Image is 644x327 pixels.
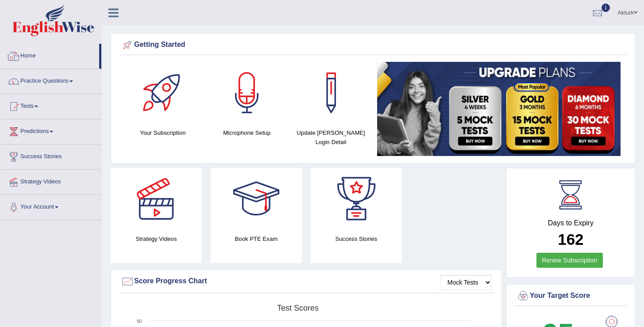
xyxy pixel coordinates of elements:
h4: Days to Expiry [517,219,625,227]
h4: Book PTE Exam [211,234,302,243]
a: Predictions [0,119,101,141]
h4: Your Subscription [125,128,201,137]
a: Strategy Videos [0,170,101,192]
a: Tests [0,94,101,116]
a: Renew Subscription [536,253,603,268]
span: 1 [602,4,610,12]
img: small5.jpg [377,62,621,156]
div: Score Progress Chart [121,275,492,288]
a: Practice Questions [0,69,101,91]
b: 162 [558,231,583,248]
a: Home [0,44,99,66]
h4: Strategy Videos [111,234,202,243]
div: Your Target Score [517,289,625,303]
h4: Success Stories [311,234,402,243]
h4: Update [PERSON_NAME] Login Detail [293,128,369,147]
a: Success Stories [0,144,101,167]
div: Getting Started [121,38,625,52]
tspan: Test scores [277,304,319,312]
text: 90 [137,319,142,324]
a: Your Account [0,195,101,217]
h4: Microphone Setup [209,128,285,137]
